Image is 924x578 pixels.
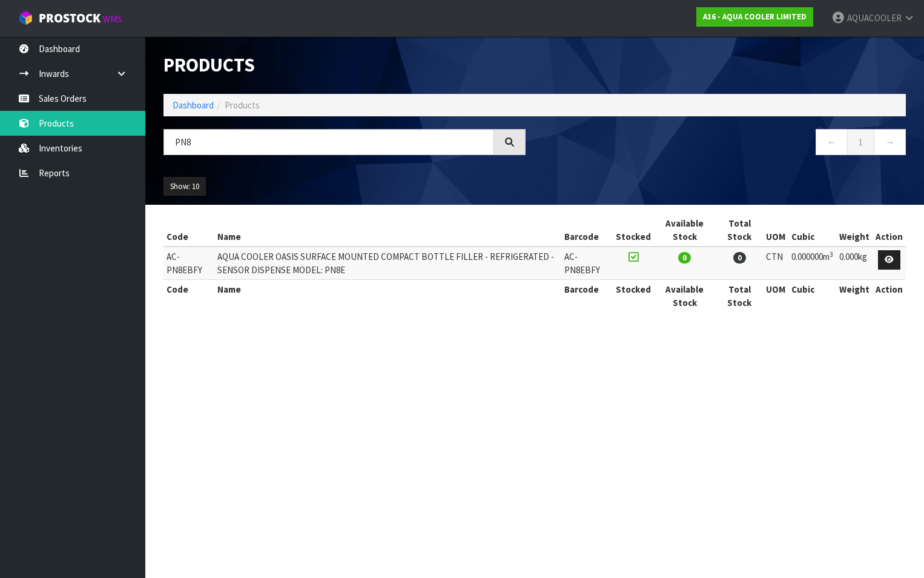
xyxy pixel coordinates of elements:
th: Barcode [561,280,612,312]
th: UOM [763,280,788,312]
th: Cubic [788,280,836,312]
span: Products [225,99,260,111]
span: 0 [733,252,746,264]
nav: Page navigation [544,129,906,159]
th: Code [163,214,214,247]
th: Total Stock [716,280,763,312]
td: 0.000000m [788,247,836,279]
span: 0 [678,252,691,264]
sup: 3 [830,250,833,259]
a: ← [816,129,848,155]
th: Stocked [613,280,654,312]
th: UOM [763,214,788,247]
td: 0.000kg [836,247,873,279]
th: Available Stock [654,214,716,247]
th: Total Stock [716,214,763,247]
td: AC-PN8EBFY [163,247,214,279]
td: AQUA COOLER OASIS SURFACE MOUNTED COMPACT BOTTLE FILLER - REFRIGERATED - SENSOR DISPENSE MODEL: PN8E [214,247,561,279]
button: Show: 10 [163,177,206,196]
th: Weight [836,214,873,247]
th: Code [163,280,214,312]
strong: A16 - AQUA COOLER LIMITED [703,12,807,22]
td: CTN [763,247,788,279]
th: Cubic [788,214,836,247]
th: Name [214,214,561,247]
td: AC-PN8EBFY [561,247,612,279]
small: WMS [103,13,122,25]
a: → [874,129,906,155]
input: Search products [163,129,494,155]
th: Weight [836,280,873,312]
th: Barcode [561,214,612,247]
h1: Products [163,55,526,76]
a: Dashboard [173,99,214,111]
span: AQUACOOLER [847,12,902,24]
img: cube-alt.png [18,10,33,25]
th: Action [873,214,906,247]
th: Available Stock [654,280,716,312]
th: Action [873,280,906,312]
span: ProStock [39,10,101,26]
a: 1 [847,129,874,155]
th: Stocked [613,214,654,247]
th: Name [214,280,561,312]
